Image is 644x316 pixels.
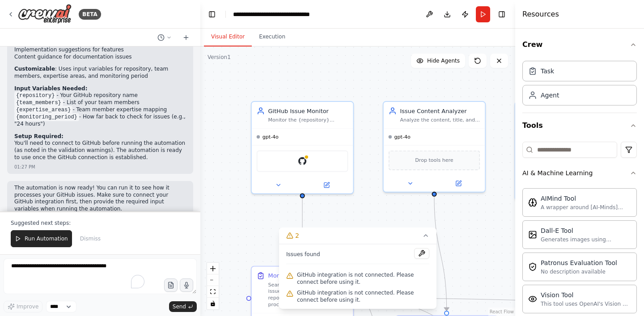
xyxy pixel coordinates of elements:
[541,204,631,211] div: A wrapper around [AI-Minds]([URL][DOMAIN_NAME]). Useful for when you need answers to questions fr...
[394,134,411,140] span: gpt-4o
[169,301,197,312] button: Send
[173,303,186,310] span: Send
[179,32,193,43] button: Start a new chat
[207,286,219,298] button: fit view
[14,185,186,212] p: The automation is now ready! You can run it to see how it processes your GitHub issues. Make sure...
[207,263,219,274] button: zoom in
[14,54,186,61] li: Content guidance for documentation issues
[528,262,537,271] img: PatronusEvalTool
[400,117,480,123] div: Analyze the content, title, and description of GitHub issues to classify them accurately as bug r...
[528,230,537,239] img: DallETool
[528,198,537,207] img: AIMindTool
[180,278,193,292] button: Click to speak your automation idea
[541,236,631,243] div: Generates images using OpenAI's Dall-E model.
[11,230,72,247] button: Run Automation
[14,106,186,114] li: - Team member expertise mapping
[76,230,105,247] button: Dismiss
[14,66,55,72] strong: Customizable
[415,156,453,164] span: Drop tools here
[295,231,299,240] span: 2
[204,28,252,46] button: Visual Editor
[251,101,354,194] div: GitHub Issue MonitorMonitor the {repository} repository for new GitHub issues and retrieve their ...
[79,9,101,20] div: BETA
[383,101,486,193] div: Issue Content AnalyzerAnalyze the content, title, and description of GitHub issues to classify th...
[411,54,465,68] button: Hide Agents
[268,282,348,308] div: Search and retrieve new GitHub issues from the {repository} repository that haven't been processe...
[14,114,186,128] li: - How far back to check for issues (e.g., "24 hours")
[14,33,186,60] li: : Adds helpful comments with:
[303,180,350,190] button: Open in side panel
[208,54,231,61] div: Version 1
[14,133,64,139] strong: Setup Required:
[252,28,292,46] button: Execution
[154,32,175,43] button: Switch to previous chat
[286,251,320,258] span: Issues found
[522,57,637,113] div: Crew
[14,106,72,114] code: {expertise_areas}
[541,67,554,76] div: Task
[4,301,42,312] button: Improve
[207,263,219,309] div: React Flow controls
[435,178,482,188] button: Open in side panel
[268,117,348,123] div: Monitor the {repository} repository for new GitHub issues and retrieve their content, title, auth...
[14,92,56,100] code: {repository}
[400,107,480,115] div: Issue Content Analyzer
[80,235,101,242] span: Dismiss
[207,274,219,286] button: zoom out
[427,57,460,64] span: Hide Agents
[14,99,63,107] code: {team_members}
[4,258,197,294] textarea: To enrich screen reader interactions, please activate Accessibility in Grammarly extension settings
[541,258,617,267] div: Patronus Evaluation Tool
[25,235,68,242] span: Run Automation
[164,278,178,292] button: Upload files
[14,113,79,121] code: {monitoring_period}
[541,268,617,275] div: No description available
[490,309,514,314] a: React Flow attribution
[430,197,451,311] g: Edge from 1f2c109c-db2a-4f83-b9a6-4868e55c073b to 9891c3af-1eb5-4cb8-a9cb-f8efdb4d78cd
[522,32,637,57] button: Crew
[541,91,559,100] div: Agent
[522,9,559,20] h4: Resources
[268,107,348,115] div: GitHub Issue Monitor
[541,194,631,203] div: AIMind Tool
[297,289,429,303] span: GitHub integration is not connected. Please connect before using it.
[207,298,219,309] button: toggle interactivity
[263,134,279,140] span: gpt-4o
[297,271,429,286] span: GitHub integration is not connected. Please connect before using it.
[522,169,593,177] div: AI & Machine Learning
[14,66,186,80] li: : Uses input variables for repository, team members, expertise areas, and monitoring period
[206,8,218,21] button: Hide left sidebar
[541,226,631,235] div: Dall-E Tool
[279,228,436,244] button: 2
[522,161,637,185] button: AI & Machine Learning
[528,295,537,303] img: VisionTool
[17,303,38,310] span: Improve
[14,85,88,92] strong: Input Variables Needed:
[541,291,631,299] div: Vision Tool
[268,272,346,280] div: Monitor New GitHub Issues
[14,99,186,106] li: - List of your team members
[14,46,186,54] li: Implementation suggestions for features
[18,4,72,24] img: Logo
[14,92,186,99] li: - Your GitHub repository name
[11,219,190,227] p: Suggested next steps:
[14,140,186,161] p: You'll need to connect to GitHub before running the automation (as noted in the validation warnin...
[233,10,334,19] nav: breadcrumb
[298,198,306,261] g: Edge from cf1ff674-fc1f-4375-b391-9fe5756c2b7d to d7b498e1-59ce-443d-abe0-d7e56824ec88
[496,8,508,21] button: Hide right sidebar
[297,156,307,166] img: GitHub
[541,300,631,308] div: This tool uses OpenAI's Vision API to describe the contents of an image.
[14,164,35,170] div: 01:27 PM
[522,113,637,138] button: Tools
